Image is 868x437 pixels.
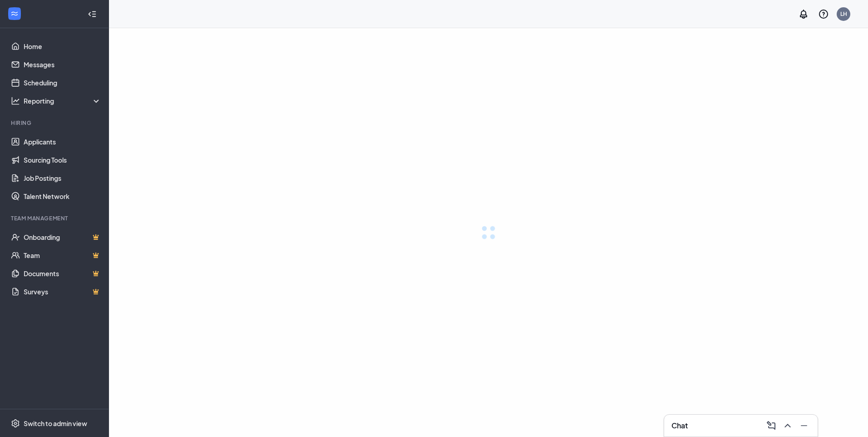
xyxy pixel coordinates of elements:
[796,418,810,433] button: Minimize
[24,419,87,428] div: Switch to admin view
[24,283,101,301] a: SurveysCrown
[840,10,847,18] div: LH
[24,264,101,283] a: DocumentsCrown
[24,246,101,264] a: TeamCrown
[24,228,101,246] a: OnboardingCrown
[88,10,97,19] svg: Collapse
[11,119,99,127] div: Hiring
[671,421,688,431] h3: Chat
[782,420,793,431] svg: ChevronUp
[24,169,101,187] a: Job Postings
[24,55,101,74] a: Messages
[779,418,794,433] button: ChevronUp
[11,96,20,105] svg: Analysis
[799,420,809,431] svg: Minimize
[11,419,20,428] svg: Settings
[766,420,777,431] svg: ComposeMessage
[11,214,99,222] div: Team Management
[24,74,101,92] a: Scheduling
[24,37,101,55] a: Home
[818,9,829,20] svg: QuestionInfo
[24,187,101,205] a: Talent Network
[24,133,101,151] a: Applicants
[10,9,19,18] svg: WorkstreamLogo
[763,418,778,433] button: ComposeMessage
[24,151,101,169] a: Sourcing Tools
[24,96,102,105] div: Reporting
[798,9,809,20] svg: Notifications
